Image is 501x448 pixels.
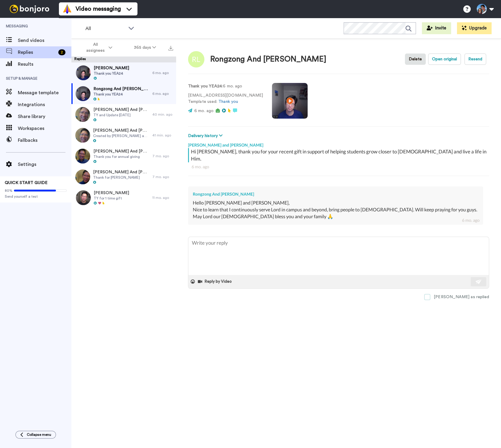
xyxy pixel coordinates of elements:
span: Message template [18,89,71,96]
span: [PERSON_NAME] And [PERSON_NAME] [93,107,149,113]
span: Thank for [PERSON_NAME] [93,175,149,180]
span: Settings [18,161,71,168]
span: Integrations [18,101,71,108]
span: Thank you for annual giving [93,154,149,159]
button: Delete [405,54,426,65]
button: Open original [428,54,461,65]
p: [EMAIL_ADDRESS][DOMAIN_NAME] Template used: [188,92,263,105]
span: Send videos [18,37,71,44]
button: Collapse menu [15,431,56,438]
img: 0c472a4d-076b-40d3-9b7b-e72f342646dc-thumb.jpg [75,107,90,122]
a: [PERSON_NAME] And [PERSON_NAME]TY and Update [DATE]40 min. ago [71,104,176,125]
span: [PERSON_NAME] And [PERSON_NAME] Low [93,169,149,175]
span: Collapse menu [27,432,51,437]
button: Reply by Video [197,277,234,286]
img: export.svg [168,46,173,51]
span: Workspaces [18,125,71,132]
span: Results [18,61,71,68]
a: [PERSON_NAME]Thank you YEA246 mo. ago [71,62,176,83]
a: Thank you [218,100,238,104]
span: 80% [5,188,12,193]
button: Invite [422,22,451,34]
div: [PERSON_NAME] and [PERSON_NAME] [188,139,489,148]
a: Rongzong And [PERSON_NAME]Thank you YEA246 mo. ago [71,83,176,104]
span: Video messaging [76,5,121,13]
p: : 6 mo. ago [188,83,263,89]
div: 7 mo. ago [152,154,173,158]
span: QUICK START GUIDE [5,181,48,185]
button: Upgrade [457,22,491,34]
button: Export all results that match these filters now. [167,43,175,52]
img: f92d5a34-8617-435a-b32b-f48aaeac1d8b-thumb.jpg [75,149,90,164]
span: Created by [PERSON_NAME] and [PERSON_NAME] [93,133,149,138]
span: Thank you YEA24 [94,71,129,76]
div: Rongzong And [PERSON_NAME] [193,191,478,197]
strong: Thank you YEA24 [188,84,222,88]
img: send-white.svg [475,279,482,284]
div: 6 mo. ago [152,91,173,96]
div: 41 min. ago [152,133,173,138]
button: Resend [464,54,486,65]
img: 0f124e74-a5d3-43c2-b74b-88e08fad7991-thumb.jpg [76,65,91,80]
button: 365 days [123,42,167,53]
img: 04f48167-2e7b-4db9-9c14-a1a26caafe20-thumb.jpg [76,190,91,205]
div: 40 min. ago [152,112,173,117]
div: 6 mo. ago [152,70,173,75]
div: 2 [58,49,65,55]
div: 11 mo. ago [152,195,173,200]
span: [PERSON_NAME] [94,65,129,71]
span: Replies [18,49,56,56]
span: Share library [18,113,71,120]
div: 7 mo. ago [152,175,173,179]
span: 6 mo. ago [194,109,214,113]
div: [PERSON_NAME] as replied [434,294,489,300]
div: Hello [PERSON_NAME] and [PERSON_NAME], [193,199,478,206]
span: TY and Update [DATE] [93,113,149,117]
span: [PERSON_NAME] And [PERSON_NAME] [93,148,149,154]
span: [PERSON_NAME] [94,190,129,196]
img: vm-color.svg [62,4,72,14]
img: 91fb51dd-cb5a-40e0-8fb1-65f5286252e1-thumb.jpg [76,86,90,101]
span: Fallbacks [18,137,71,144]
span: TY for 1 time gift [94,196,129,201]
span: All [85,25,125,32]
div: Hi [PERSON_NAME], thank you for your recent gift in support of helping students grow closer to [D... [191,148,488,162]
span: Rongzong And [PERSON_NAME] [93,86,149,92]
div: Rongzong And [PERSON_NAME] [210,55,326,64]
button: Delivery history [188,133,224,139]
img: e5a40b56-981f-4e29-abc6-b335af22a8ea-thumb.jpg [75,128,90,143]
a: [PERSON_NAME] And [PERSON_NAME] LowThank for [PERSON_NAME]7 mo. ago [71,166,176,187]
button: All assignees [73,39,123,56]
span: Send yourself a test [5,194,67,199]
span: [PERSON_NAME] And [PERSON_NAME] [93,128,149,133]
span: All assignees [83,42,107,54]
div: 6 mo. ago [462,217,480,223]
img: Image of Rongzong And Yuying Liu [188,51,204,67]
a: [PERSON_NAME] And [PERSON_NAME]Created by [PERSON_NAME] and [PERSON_NAME]41 min. ago [71,125,176,146]
img: eef208bb-206f-4cd2-b3b7-580354681439-thumb.jpg [75,169,90,184]
div: Nice to learn that I continuously serve Lord in campus and beyond, bring people to [DEMOGRAPHIC_D... [193,206,478,220]
a: [PERSON_NAME]TY for 1 time gift11 mo. ago [71,187,176,208]
span: Thank you YEA24 [93,92,149,97]
img: bj-logo-header-white.svg [7,5,52,13]
div: Replies [71,56,176,62]
a: [PERSON_NAME] And [PERSON_NAME]Thank you for annual giving7 mo. ago [71,146,176,166]
div: 6 mo. ago [192,164,486,170]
